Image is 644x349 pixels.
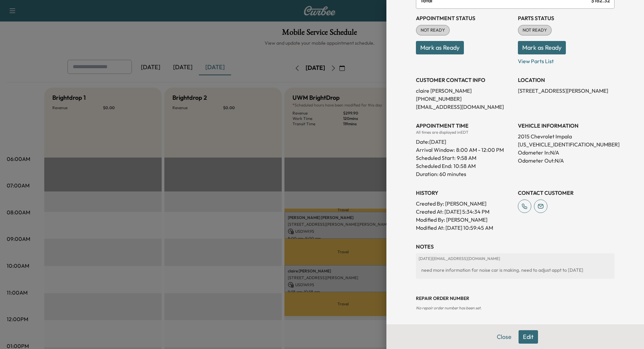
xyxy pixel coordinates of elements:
[416,170,513,178] p: Duration: 60 minutes
[518,157,614,165] p: Odometer Out: N/A
[416,76,513,84] h3: CUSTOMER CONTACT INFO
[416,200,513,208] p: Created By : [PERSON_NAME]
[416,130,513,135] div: All times are displayed in EDT
[416,162,452,170] p: Scheduled End:
[492,330,516,344] button: Close
[518,189,614,197] h3: CONTACT CUSTOMER
[416,14,513,22] h3: Appointment Status
[518,122,614,130] h3: VEHICLE INFORMATION
[519,330,538,344] button: Edit
[416,103,513,111] p: [EMAIL_ADDRESS][DOMAIN_NAME]
[416,295,614,302] h3: Repair Order number
[419,256,612,261] p: [DATE] | [EMAIL_ADDRESS][DOMAIN_NAME]
[518,54,614,65] p: View Parts List
[416,216,513,224] p: Modified By : [PERSON_NAME]
[416,154,455,162] p: Scheduled Start:
[419,264,612,276] div: need more information for noise car is making. need to adjust appt to [DATE]
[518,41,566,54] button: Mark as Ready
[416,146,513,154] p: Arrival Window:
[519,27,551,34] span: NOT READY
[416,135,513,146] div: Date: [DATE]
[518,132,614,140] p: 2015 Chevrolet Impala
[456,146,504,154] span: 8:00 AM - 12:00 PM
[416,122,513,130] h3: APPOINTMENT TIME
[417,27,449,34] span: NOT READY
[416,41,464,54] button: Mark as Ready
[518,140,614,148] p: [US_VEHICLE_IDENTIFICATION_NUMBER]
[416,87,513,95] p: claire [PERSON_NAME]
[518,76,614,84] h3: LOCATION
[518,87,614,95] p: [STREET_ADDRESS][PERSON_NAME]
[416,95,513,103] p: [PHONE_NUMBER]
[518,14,614,22] h3: Parts Status
[453,162,476,170] p: 10:58 AM
[416,243,614,251] h3: NOTES
[518,148,614,157] p: Odometer In: N/A
[457,154,476,162] p: 9:58 AM
[416,208,513,216] p: Created At : [DATE] 5:34:34 PM
[416,189,513,197] h3: History
[416,305,481,310] span: No repair order number has been set.
[416,224,513,232] p: Modified At : [DATE] 10:59:45 AM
